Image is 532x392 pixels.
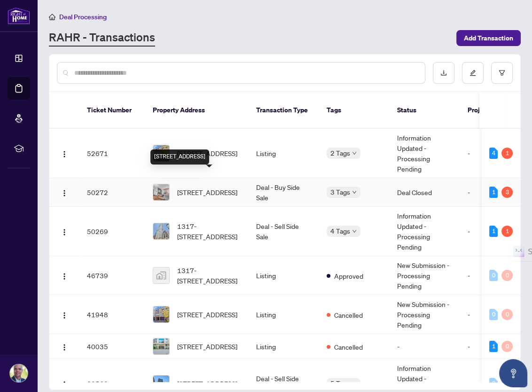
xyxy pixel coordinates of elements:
img: thumbnail-img [153,223,169,239]
span: filter [499,70,505,76]
button: Logo [57,339,72,354]
img: logo [8,7,30,24]
span: 3 Tags [330,187,350,197]
td: - [390,334,460,359]
div: 0 [489,270,498,281]
span: Deal Processing [59,13,107,21]
button: Logo [57,268,72,283]
span: down [352,190,357,195]
td: 46739 [79,256,145,295]
img: thumbnail-img [153,145,169,161]
th: Project Name [460,92,516,129]
div: 0 [489,378,498,389]
td: 41948 [79,295,145,334]
img: thumbnail-img [153,184,169,200]
div: 0 [501,270,513,281]
img: thumbnail-img [153,376,169,392]
button: download [433,62,454,84]
span: [STREET_ADDRESS] [177,309,237,320]
span: down [352,151,357,156]
button: edit [462,62,484,84]
th: Ticket Number [79,92,145,129]
span: [STREET_ADDRESS] [177,378,237,389]
span: Cancelled [334,310,363,320]
td: Deal - Buy Side Sale [249,178,319,207]
img: Logo [61,189,68,197]
span: down [352,381,357,386]
img: Logo [61,150,68,158]
span: edit [469,70,476,76]
span: download [440,70,447,76]
span: Add Transaction [464,31,513,46]
td: 50272 [79,178,145,207]
img: Logo [61,312,68,319]
th: Status [390,92,460,129]
span: [STREET_ADDRESS] [177,148,237,158]
td: - [460,256,516,295]
td: Information Updated - Processing Pending [390,129,460,178]
td: New Submission - Processing Pending [390,256,460,295]
div: 1 [489,226,498,237]
div: [STREET_ADDRESS] [150,149,209,165]
div: 1 [501,148,513,159]
img: thumbnail-img [153,306,169,322]
td: - [460,178,516,207]
img: thumbnail-img [153,338,169,354]
span: Approved [334,271,363,281]
img: Logo [61,344,68,351]
td: Information Updated - Processing Pending [390,207,460,256]
td: Deal - Sell Side Sale [249,207,319,256]
img: Profile Icon [10,364,28,382]
td: Listing [249,334,319,359]
span: 5 Tags [330,378,350,389]
img: Logo [61,228,68,236]
span: [STREET_ADDRESS] [177,341,237,352]
td: - [460,334,516,359]
div: 3 [501,187,513,198]
span: 2 Tags [330,148,350,158]
a: RAHR - Transactions [49,30,155,47]
img: Logo [61,273,68,280]
div: 0 [501,341,513,352]
span: 4 Tags [330,226,350,236]
td: - [460,129,516,178]
td: New Submission - Processing Pending [390,295,460,334]
th: Tags [319,92,390,129]
td: - [460,295,516,334]
td: 52671 [79,129,145,178]
button: Open asap [499,359,527,387]
div: 0 [501,309,513,320]
td: 40035 [79,334,145,359]
th: Transaction Type [249,92,319,129]
div: 0 [489,309,498,320]
button: filter [491,62,513,84]
span: 1317-[STREET_ADDRESS] [177,221,241,242]
img: thumbnail-img [153,267,169,283]
button: Logo [57,146,72,161]
td: Deal Closed [390,178,460,207]
td: 50269 [79,207,145,256]
button: Logo [57,185,72,200]
button: Logo [57,307,72,322]
td: Listing [249,129,319,178]
span: 1317-[STREET_ADDRESS] [177,265,241,286]
span: home [49,14,55,20]
div: 1 [501,226,513,237]
div: 4 [489,148,498,159]
button: Logo [57,376,72,391]
button: Add Transaction [456,30,521,46]
span: [STREET_ADDRESS] [177,187,237,197]
td: - [460,207,516,256]
td: Listing [249,256,319,295]
img: Logo [61,381,68,388]
button: Logo [57,224,72,239]
span: Cancelled [334,342,363,352]
td: Listing [249,295,319,334]
th: Property Address [145,92,249,129]
div: 1 [489,187,498,198]
div: 1 [489,341,498,352]
span: down [352,229,357,234]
